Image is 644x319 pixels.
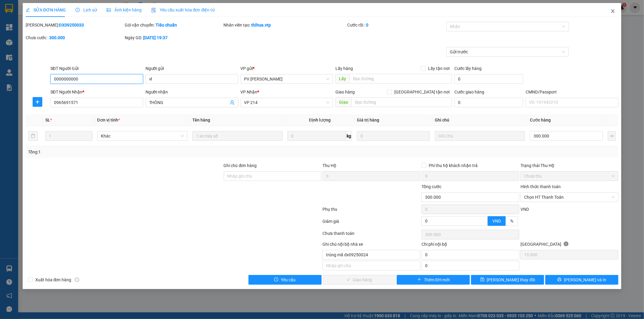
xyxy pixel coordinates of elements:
b: ĐX09250033 [59,23,84,27]
span: VND [521,207,529,212]
button: exclamation-circleYêu cầu [248,275,322,285]
button: delete [28,131,38,141]
span: Cước hàng [530,118,551,122]
span: Đơn vị tính [97,118,120,122]
b: Tiêu chuẩn [155,23,177,27]
div: [PERSON_NAME]: [26,22,123,28]
input: Nhập ghi chú [322,250,420,260]
span: picture [107,8,111,12]
span: clock-circle [75,8,80,12]
span: Thêm ĐH mới [424,276,450,283]
div: Tổng: 1 [28,149,248,155]
span: % [510,219,513,223]
div: VP gửi [241,65,333,72]
input: Cước lấy hàng [454,74,523,84]
input: Ghi chú đơn hàng [224,171,322,181]
th: Ghi chú [432,114,527,126]
div: Phụ thu [322,206,421,216]
span: Yêu cầu [281,276,296,283]
button: plus [608,131,616,141]
span: Định lượng [309,118,331,122]
span: Giao [335,97,351,107]
input: 0 [357,131,430,141]
span: VP Nhận [241,90,258,94]
input: Dọc đường [351,97,452,107]
input: Ghi Chú [435,131,525,141]
div: Người gửi [146,65,238,72]
div: Nhân viên tạo: [224,22,346,28]
div: Chưa cước : [26,34,123,41]
span: Chọn HT Thanh Toán [524,193,615,202]
button: checkGiao hàng [323,275,396,285]
div: Giảm giá [322,218,421,229]
b: thihue.vtp [252,23,271,27]
button: Close [604,3,621,20]
span: Giao hàng [335,90,355,94]
span: Gửi trước [450,47,565,56]
span: Tên hàng [192,118,210,122]
div: Ghi chú nội bộ nhà xe [322,241,420,250]
div: [GEOGRAPHIC_DATA] [521,241,618,250]
div: Ngày GD: [125,34,223,41]
div: CMND/Passport [526,89,618,95]
div: SĐT Người Gửi [50,65,143,72]
b: 0 [366,23,368,27]
label: Cước lấy hàng [454,66,482,71]
span: Lấy [335,74,349,84]
input: Cước giao hàng [454,98,523,107]
div: Trạng thái Thu Hộ [521,162,618,169]
span: SỬA ĐƠN HÀNG [26,8,66,12]
span: Giá trị hàng [357,118,379,122]
span: Lấy tận nơi [426,65,452,72]
span: VND [492,219,501,223]
span: [PERSON_NAME] thay đổi [487,276,535,283]
input: Dọc đường [349,74,452,84]
span: info-circle [564,242,569,246]
span: [PERSON_NAME] và In [564,276,606,283]
span: Yêu cầu xuất hóa đơn điện tử [151,8,215,12]
button: save[PERSON_NAME] thay đổi [471,275,544,285]
span: close [610,9,615,14]
span: Khác [101,131,184,141]
div: Chưa thanh toán [322,230,421,241]
span: Xuất hóa đơn hàng [33,276,74,283]
span: save [480,277,485,282]
b: 300.000 [49,35,65,40]
button: plusThêm ĐH mới [397,275,470,285]
span: [GEOGRAPHIC_DATA] tận nơi [392,89,452,95]
span: edit [26,8,30,12]
span: Tổng cước [421,184,441,189]
button: plus [33,97,42,107]
input: Nhập ghi chú [322,261,420,270]
span: PV Đức Xuyên [244,74,330,84]
div: Chi phí nội bộ [421,241,519,250]
b: [DATE] 19:37 [143,35,168,40]
span: plus [417,277,421,282]
label: Ghi chú đơn hàng [224,163,257,168]
span: Chưa thu [524,172,615,181]
span: plus [33,99,42,104]
span: VP 214 [244,98,330,107]
span: kg [346,131,352,141]
div: SĐT Người Nhận [50,89,143,95]
span: Lịch sử [75,8,97,12]
label: Hình thức thanh toán [521,184,561,189]
input: VD: Bàn, Ghế [192,131,283,141]
span: Thu Hộ [322,163,336,168]
div: Gói vận chuyển: [125,22,223,28]
span: Lấy hàng [335,66,353,71]
img: icon [151,8,156,13]
div: Cước rồi : [347,22,445,28]
button: printer[PERSON_NAME] và In [545,275,618,285]
label: Cước giao hàng [454,90,484,94]
span: SL [45,118,50,122]
span: Phí thu hộ khách nhận trả [426,162,480,169]
span: printer [557,277,562,282]
span: user-add [230,100,235,105]
div: Người nhận [146,89,238,95]
span: info-circle [75,278,79,282]
span: Ảnh kiện hàng [107,8,142,12]
span: exclamation-circle [274,277,278,282]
